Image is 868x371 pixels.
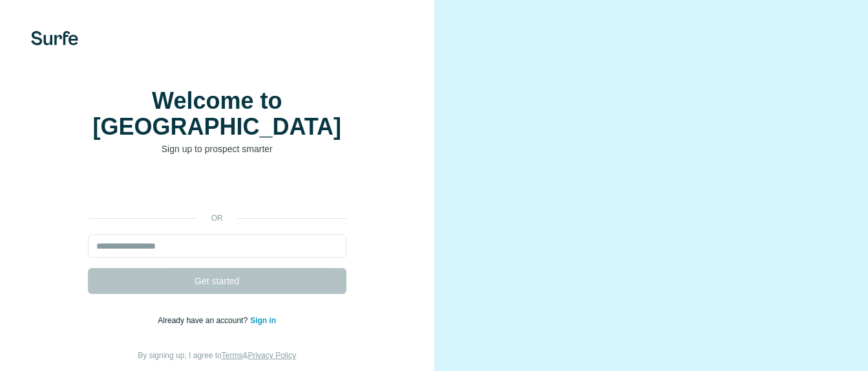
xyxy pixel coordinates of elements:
span: By signing up, I agree to & [138,351,296,360]
a: Sign in [250,316,276,325]
a: Privacy Policy [248,351,296,360]
p: Sign up to prospect smarter [88,142,346,155]
span: Already have an account? [158,316,250,325]
p: or [196,212,238,224]
img: Surfe's logo [31,31,78,45]
a: Terms [222,351,243,360]
h1: Welcome to [GEOGRAPHIC_DATA] [88,88,346,140]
